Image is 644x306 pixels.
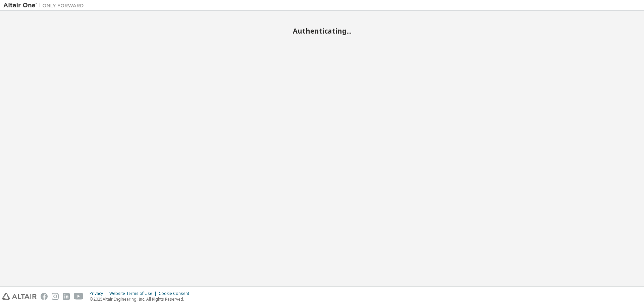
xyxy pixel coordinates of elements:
img: altair_logo.svg [2,293,37,300]
img: facebook.svg [41,293,48,300]
img: instagram.svg [52,293,59,300]
div: Website Terms of Use [109,291,159,296]
h2: Authenticating... [3,27,641,35]
div: Privacy [90,291,109,296]
img: linkedin.svg [63,293,70,300]
img: youtube.svg [74,293,84,300]
div: Cookie Consent [159,291,193,296]
p: © 2025 Altair Engineering, Inc. All Rights Reserved. [90,296,193,302]
img: Altair One [3,2,87,9]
